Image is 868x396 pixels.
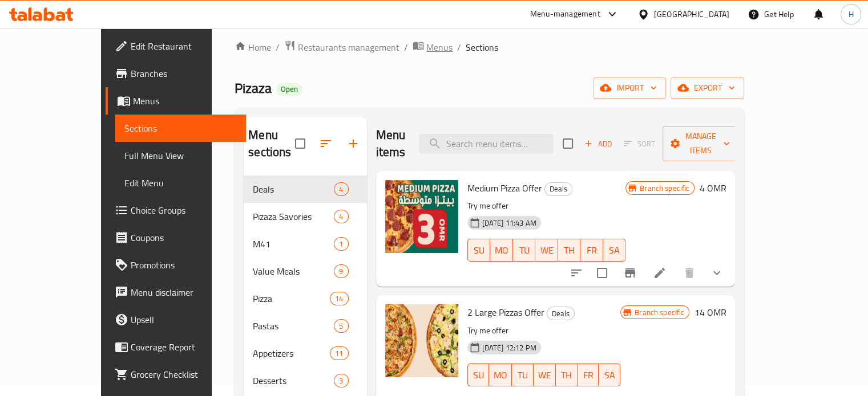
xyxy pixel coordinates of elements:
[467,364,490,386] button: SU
[298,40,399,54] span: Restaurants management
[680,81,735,95] span: export
[540,242,553,259] span: WE
[106,60,246,87] a: Branches
[672,129,730,158] span: Manage items
[334,210,348,223] div: items
[518,242,531,259] span: TU
[312,130,340,157] span: Sort sections
[495,242,508,259] span: MO
[244,230,366,258] div: M411
[466,40,498,54] span: Sections
[563,259,590,287] button: sort-choices
[334,211,348,222] span: 4
[253,319,334,333] span: Pastas
[535,239,558,262] button: WE
[235,75,272,101] span: Pizaza
[106,224,246,251] a: Coupons
[694,304,726,320] h6: 14 OMR
[330,348,348,359] span: 11
[653,266,667,280] a: Edit menu item
[248,126,294,161] h2: Menu sections
[131,340,237,354] span: Coverage Report
[671,77,744,99] button: export
[558,239,580,262] button: TH
[288,132,312,156] span: Select all sections
[244,258,366,285] div: Value Meals9
[376,126,406,161] h2: Menu items
[538,367,551,383] span: WE
[340,130,367,157] button: Add section
[253,374,334,387] div: Desserts
[590,261,614,285] span: Select to update
[124,121,237,135] span: Sections
[124,149,237,162] span: Full Menu View
[106,306,246,333] a: Upsell
[253,292,330,305] div: Pizza
[284,40,399,55] a: Restaurants management
[467,239,490,262] button: SU
[478,218,541,228] span: [DATE] 11:43 AM
[582,367,595,383] span: FR
[334,375,348,386] span: 3
[473,242,486,259] span: SU
[489,364,512,386] button: MO
[244,340,366,367] div: Appetizers11
[547,307,574,320] span: Deals
[663,126,739,161] button: Manage items
[334,319,348,333] div: items
[253,237,334,251] span: M41
[563,242,576,259] span: TH
[131,368,237,381] span: Grocery Checklist
[235,40,744,55] nav: breadcrumb
[276,40,280,54] li: /
[106,32,246,60] a: Edit Restaurant
[106,361,246,388] a: Grocery Checklist
[478,342,541,353] span: [DATE] 12:12 PM
[494,367,507,383] span: MO
[244,312,366,340] div: Pastas5
[106,251,246,279] a: Promotions
[124,176,237,190] span: Edit Menu
[413,40,453,55] a: Menus
[131,231,237,244] span: Coupons
[530,7,600,21] div: Menu-management
[253,210,334,223] span: Pizaza Savories
[699,180,726,196] h6: 4 OMR
[556,364,578,386] button: TH
[253,264,334,278] span: Value Meals
[580,135,616,153] span: Add item
[235,40,271,54] a: Home
[334,321,348,332] span: 5
[106,197,246,224] a: Choice Groups
[334,264,348,278] div: items
[580,135,616,153] button: Add
[848,8,853,21] span: H
[131,313,237,326] span: Upsell
[544,182,572,196] div: Deals
[334,182,348,196] div: items
[131,203,237,217] span: Choice Groups
[457,40,461,54] li: /
[473,367,485,383] span: SU
[253,346,330,360] span: Appetizers
[330,293,348,304] span: 14
[334,237,348,251] div: items
[516,367,529,383] span: TU
[467,179,542,197] span: Medium Pizza Offer
[467,199,626,213] p: Try me offer
[512,364,534,386] button: TU
[534,364,556,386] button: WE
[106,279,246,306] a: Menu disclaimer
[385,304,458,377] img: 2 Large Pizzas Offer
[545,182,572,195] span: Deals
[106,333,246,361] a: Coverage Report
[654,8,729,21] div: [GEOGRAPHIC_DATA]
[115,169,246,197] a: Edit Menu
[580,239,603,262] button: FR
[583,137,613,150] span: Add
[385,180,458,253] img: Medium Pizza Offer
[115,142,246,169] a: Full Menu View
